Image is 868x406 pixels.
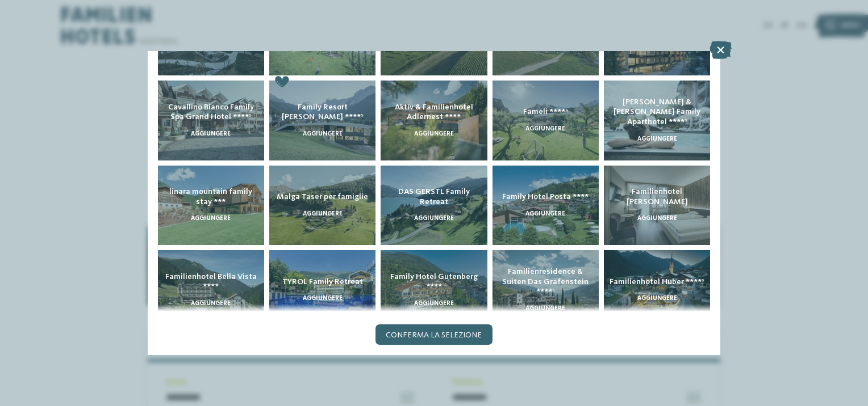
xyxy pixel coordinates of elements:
span: TYROL Family Retreat [282,278,363,286]
span: [PERSON_NAME] & [PERSON_NAME] Family Aparthotel ****ˢ [614,98,700,126]
span: aggiungere [191,301,231,307]
span: aggiungere [191,131,231,137]
span: Malga Taser per famiglie [277,193,368,201]
span: Cavallino Bianco Family Spa Grand Hotel ****ˢ [168,103,254,121]
span: Familienhotel [PERSON_NAME] [627,188,688,205]
span: Familienhotel Huber ****ˢ [610,278,704,286]
span: aggiungere [303,295,343,302]
span: Family Resort [PERSON_NAME] ****ˢ [282,103,364,121]
span: Family Hotel Posta **** [502,193,589,201]
span: aggiungere [525,306,565,312]
span: Familienresidence & Suiten Das Grafenstein ****ˢ [502,268,589,295]
span: aggiungere [303,211,343,217]
span: aggiungere [414,131,454,137]
span: aggiungere [525,126,565,132]
span: Conferma la selezione [386,331,482,339]
span: Aktiv & Familienhotel Adlernest **** [395,103,473,121]
span: aggiungere [303,131,343,137]
span: aggiungere [414,215,454,222]
span: aggiungere [414,301,454,307]
span: aggiungere [637,136,677,142]
span: linara mountain family stay *** [169,188,252,205]
span: aggiungere [637,215,677,222]
span: DAS GERSTL Family Retreat [398,188,470,205]
span: aggiungere [191,215,231,222]
span: Family Hotel Gutenberg **** [390,273,478,290]
span: aggiungere [637,295,677,302]
span: aggiungere [525,211,565,217]
span: Familienhotel Bella Vista **** [165,273,257,290]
